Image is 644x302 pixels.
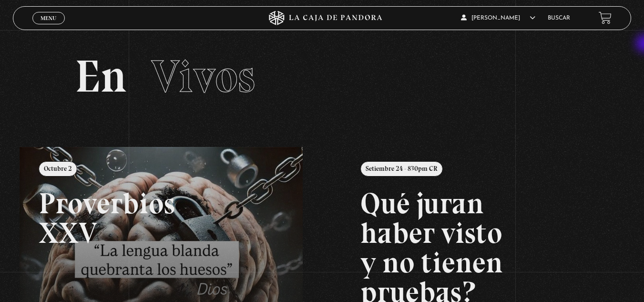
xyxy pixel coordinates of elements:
span: [PERSON_NAME] [461,15,535,21]
span: Vivos [151,49,255,104]
a: Buscar [548,15,570,21]
span: Menu [41,15,56,21]
h2: En [75,54,570,99]
a: View your shopping cart [599,11,612,24]
span: Cerrar [37,23,60,30]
